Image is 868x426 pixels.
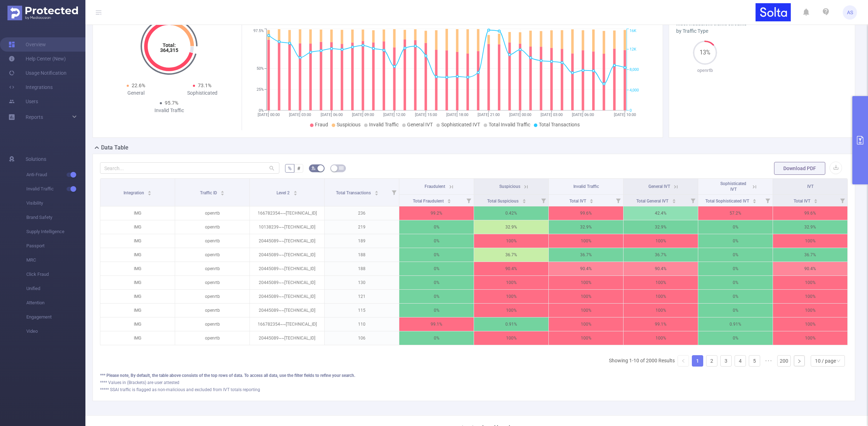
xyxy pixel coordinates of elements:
[163,42,176,48] tspan: Total:
[549,220,623,234] p: 32.9%
[590,200,594,203] i: icon: caret-down
[175,262,249,275] p: openrtb
[175,206,249,220] p: openrtb
[132,83,145,88] span: 22.6%
[384,112,406,117] tspan: [DATE] 12:00
[847,5,853,20] span: AS
[399,262,474,275] p: 0%
[374,193,378,195] i: icon: caret-down
[293,193,297,195] i: icon: caret-down
[100,290,175,303] p: IMG
[175,290,249,303] p: openrtb
[250,220,324,234] p: 10138239~~[TECHNICAL_ID]
[499,184,520,189] span: Suspicious
[293,190,297,192] i: icon: caret-up
[474,331,548,345] p: 100%
[721,356,731,366] a: 3
[399,290,474,303] p: 0%
[538,195,548,206] i: Filter menu
[325,276,399,289] p: 130
[773,276,847,289] p: 100%
[549,331,623,345] p: 100%
[100,276,175,289] p: IMG
[464,195,474,206] i: Filter menu
[352,112,374,117] tspan: [DATE] 09:00
[9,94,38,109] a: Users
[794,355,805,367] li: Next Page
[325,304,399,317] p: 115
[474,317,548,331] p: 0.91%
[752,198,757,202] div: Sort
[253,29,264,33] tspan: 97.5%
[474,248,548,262] p: 36.7%
[698,304,773,317] p: 0%
[415,112,437,117] tspan: [DATE] 15:00
[681,359,685,363] i: icon: left
[250,304,324,317] p: 20445089~~[TECHNICAL_ID]
[720,355,732,367] li: 3
[336,190,372,195] span: Total Transactions
[698,234,773,248] p: 0%
[148,193,152,195] i: icon: caret-down
[100,386,848,393] div: ***** SSAI traffic is flagged as non-malicious and excluded from IVT totals reporting
[250,234,324,248] p: 20445089~~[TECHNICAL_ID]
[630,88,639,93] tspan: 4,000
[315,122,328,127] span: Fraud
[399,220,474,234] p: 0%
[250,248,324,262] p: 20445089~~[TECHNICAL_ID]
[676,67,733,74] p: openrtb
[474,206,548,220] p: 0.42%
[250,206,324,220] p: 166782354~~[TECHNICAL_ID]
[541,112,563,117] tspan: [DATE] 03:00
[773,290,847,303] p: 100%
[325,220,399,234] p: 219
[26,168,85,182] span: Anti-Fraud
[175,276,249,289] p: openrtb
[636,199,669,204] span: Total General IVT
[698,290,773,303] p: 0%
[749,356,760,366] a: 5
[549,206,623,220] p: 99.6%
[698,248,773,262] p: 0%
[763,355,774,367] li: Next 5 Pages
[549,262,623,275] p: 90.4%
[293,190,298,194] div: Sort
[325,206,399,220] p: 236
[447,198,451,200] i: icon: caret-up
[614,112,636,117] tspan: [DATE] 10:00
[9,80,53,94] a: Integrations
[698,276,773,289] p: 0%
[250,331,324,345] p: 20445089~~[TECHNICAL_ID]
[698,220,773,234] p: 0%
[678,355,689,367] li: Previous Page
[26,239,85,253] span: Passport
[549,304,623,317] p: 100%
[692,355,703,367] li: 1
[774,162,825,175] button: Download PDF
[613,195,623,206] i: Filter menu
[26,267,85,282] span: Click Fraud
[837,195,847,206] i: Filter menu
[258,112,280,117] tspan: [DATE] 00:00
[147,190,152,194] div: Sort
[9,37,46,52] a: Overview
[100,379,848,386] div: **** Values in (Brackets) are user attested
[624,317,698,331] p: 99.1%
[630,47,636,52] tspan: 12K
[630,68,639,72] tspan: 8,000
[522,200,526,203] i: icon: caret-down
[100,162,279,174] input: Search...
[676,27,848,35] div: by Traffic Type
[630,29,636,33] tspan: 16K
[778,356,790,366] a: 200
[549,276,623,289] p: 100%
[221,193,225,195] i: icon: caret-down
[549,290,623,303] p: 100%
[692,356,703,366] a: 1
[337,122,361,127] span: Suspicious
[289,112,311,117] tspan: [DATE] 03:00
[522,198,526,202] div: Sort
[100,248,175,262] p: IMG
[549,317,623,331] p: 100%
[325,290,399,303] p: 121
